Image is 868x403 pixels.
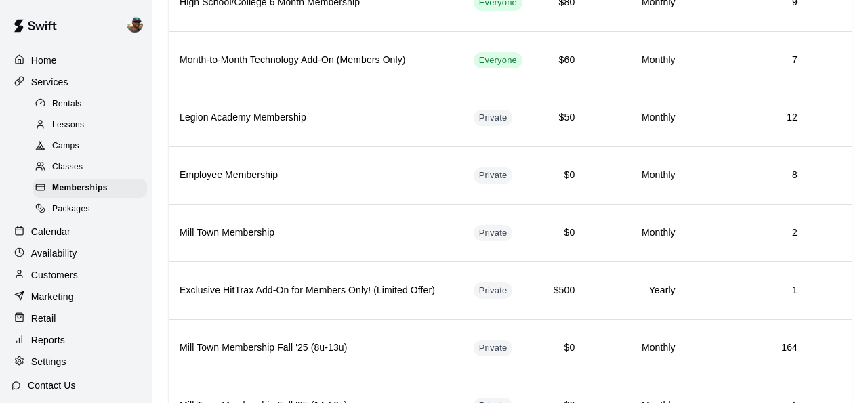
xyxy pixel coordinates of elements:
h6: $50 [548,110,575,125]
a: Calendar [11,221,142,242]
a: Availability [11,243,142,263]
h6: 8 [697,168,798,183]
h6: 12 [697,110,798,125]
span: Rentals [52,98,82,111]
span: Private [474,112,513,125]
div: This membership is hidden from the memberships page [474,167,513,184]
div: Packages [33,200,147,219]
div: Camps [33,137,147,156]
h6: $0 [548,341,575,356]
p: Marketing [31,290,74,303]
p: Home [31,54,57,67]
h6: Mill Town Membership Fall '25 (8u-13u) [180,341,452,356]
h6: 164 [697,341,798,356]
span: Everyone [474,54,522,67]
div: Ben Boykin [124,11,152,38]
h6: $0 [548,226,575,240]
span: Private [474,169,513,182]
a: Retail [11,308,142,328]
p: Contact Us [28,379,76,392]
p: Services [31,75,68,89]
div: This membership is hidden from the memberships page [474,340,513,356]
p: Calendar [31,225,70,238]
h6: Exclusive HitTrax Add-On for Members Only! (Limited Offer) [180,283,452,298]
a: Lessons [33,114,152,135]
a: Memberships [33,178,152,199]
a: Marketing [11,287,142,307]
h6: Monthly [596,226,675,240]
a: Rentals [33,93,152,114]
p: Availability [31,247,77,260]
img: Ben Boykin [127,16,143,33]
h6: Monthly [596,53,675,68]
a: Reports [11,330,142,350]
div: Memberships [33,179,147,198]
span: Lessons [52,119,85,132]
h6: Month-to-Month Technology Add-On (Members Only) [180,53,452,68]
h6: 2 [697,226,798,240]
h6: Legion Academy Membership [180,110,452,125]
p: Reports [31,333,65,347]
h6: $60 [548,53,575,68]
h6: Mill Town Membership [180,226,452,240]
a: Settings [11,352,142,372]
a: Classes [33,157,152,178]
div: This membership is visible to all customers [474,52,522,68]
span: Packages [52,203,90,216]
p: Settings [31,355,66,368]
span: Private [474,342,513,355]
p: Customers [31,268,78,282]
h6: Monthly [596,168,675,183]
div: Rentals [33,95,147,114]
div: Classes [33,158,147,177]
span: Camps [52,140,79,153]
a: Services [11,72,142,92]
a: Packages [33,199,152,220]
div: This membership is hidden from the memberships page [474,282,513,299]
h6: Monthly [596,110,675,125]
h6: 7 [697,53,798,68]
span: Private [474,284,513,297]
h6: Monthly [596,341,675,356]
h6: 1 [697,283,798,298]
span: Classes [52,161,83,174]
h6: $0 [548,168,575,183]
p: Retail [31,312,56,325]
a: Customers [11,265,142,285]
a: Home [11,50,142,70]
div: This membership is hidden from the memberships page [474,110,513,126]
div: Lessons [33,116,147,135]
a: Camps [33,136,152,157]
div: This membership is hidden from the memberships page [474,225,513,241]
h6: Yearly [596,283,675,298]
h6: Employee Membership [180,168,452,183]
h6: $500 [548,283,575,298]
span: Memberships [52,182,108,195]
span: Private [474,227,513,240]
